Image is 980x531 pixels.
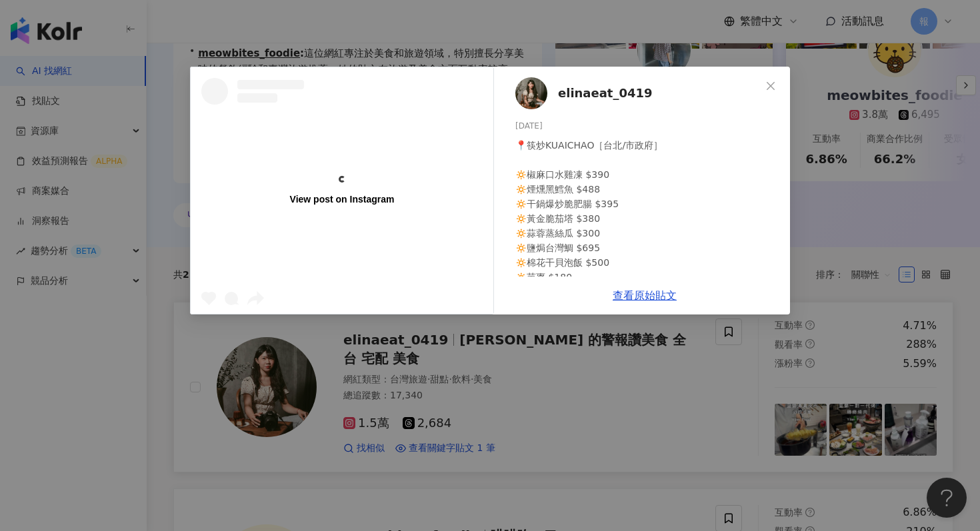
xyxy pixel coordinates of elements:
[515,77,761,109] a: KOL Avatarelinaeat_0419
[290,193,395,205] div: View post on Instagram
[515,77,547,109] img: KOL Avatar
[558,84,653,103] span: elinaeat_0419
[515,138,779,475] div: 📍筷炒KUAICHAO［台北/市政府］ 🔅椒麻口水雞凍 $390 🔅煙燻黑鱈魚 $488 🔅干鍋爆炒脆肥腸 $395 🔅黃金脆茄塔 $380 🔅蒜蓉蒸絲瓜 $300 🔅鹽焗台灣鯛 $695 🔅棉...
[613,289,677,302] a: 查看原始貼文
[515,120,779,133] div: [DATE]
[765,81,776,91] span: close
[757,73,784,99] button: Close
[191,67,493,314] a: View post on Instagram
